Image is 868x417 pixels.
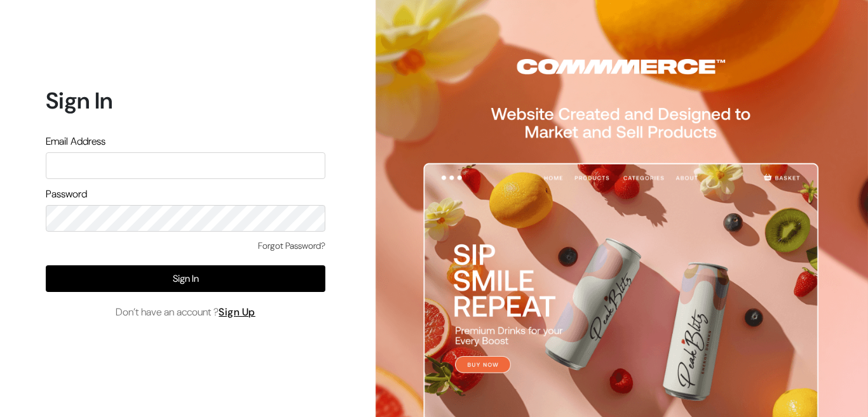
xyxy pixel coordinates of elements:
[46,265,325,292] button: Sign In
[258,239,325,253] a: Forgot Password?
[219,305,255,319] a: Sign Up
[46,87,325,114] h1: Sign In
[46,134,105,149] label: Email Address
[46,187,87,202] label: Password
[116,305,255,320] span: Don’t have an account ?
